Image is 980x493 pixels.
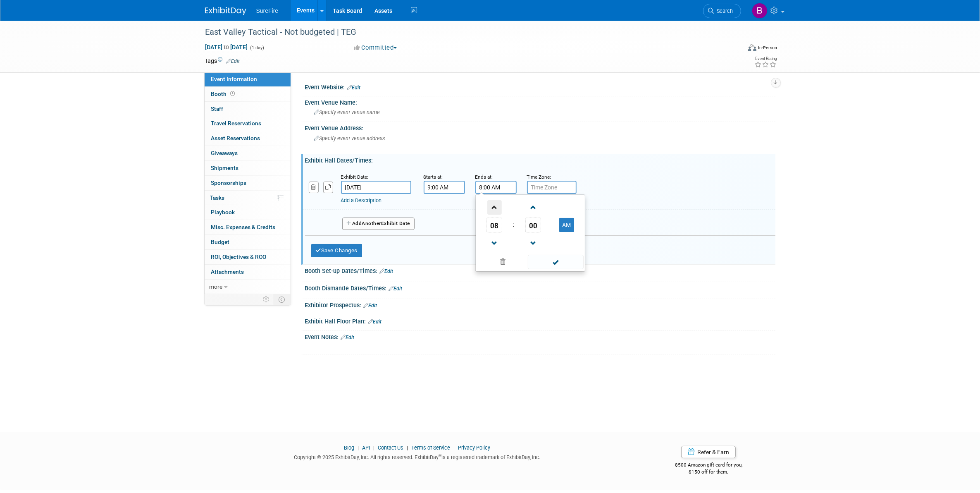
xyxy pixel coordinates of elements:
span: ROI, Objectives & ROO [211,254,267,260]
div: Event Format [692,43,777,55]
a: Edit [389,286,403,292]
a: Shipments [205,161,291,175]
span: Sponsorships [211,179,247,186]
a: Refer & Earn [681,446,736,458]
td: Personalize Event Tab Strip [260,294,274,305]
a: Search [703,4,741,18]
a: Playbook [205,205,291,220]
a: Misc. Expenses & Credits [205,220,291,235]
td: Toggle Event Tabs [274,294,291,305]
span: Misc. Expenses & Credits [211,224,276,230]
a: Staff [205,102,291,116]
a: Travel Reservations [205,116,291,131]
button: Save Changes [311,244,362,257]
a: ROI, Objectives & ROO [205,250,291,264]
a: Contact Us [378,445,403,451]
a: Decrement Hour [486,232,502,254]
a: Booth [205,87,291,101]
span: | [355,445,361,451]
a: Clear selection [477,256,529,268]
small: Starts at: [424,174,443,180]
a: Increment Hour [486,196,502,218]
span: Another [362,220,382,226]
span: Specify event venue address [314,135,385,141]
span: Booth [211,91,237,97]
div: In-Person [758,45,777,51]
small: Exhibit Date: [341,174,369,180]
input: End Time [475,181,517,194]
input: Time Zone [527,181,577,194]
span: Playbook [211,209,235,215]
div: Event Notes: [305,331,775,342]
span: | [451,445,457,451]
div: Event Venue Address: [305,122,775,132]
div: Event Venue Name: [305,96,775,107]
span: Booth not reserved yet [229,91,237,97]
div: Exhibitor Prospectus: [305,299,775,310]
a: Edit [227,58,240,64]
span: Specify event venue name [314,109,380,115]
span: Search [714,8,733,14]
small: Time Zone: [527,174,551,180]
a: Done [527,257,584,268]
a: Blog [344,445,354,451]
a: Event Information [205,72,291,86]
a: Edit [341,335,355,340]
a: Add a Description [341,197,382,203]
a: Tasks [205,191,291,205]
input: Start Time [424,181,465,194]
a: Privacy Policy [458,445,490,451]
div: Event Rating [754,57,777,61]
a: Edit [380,268,393,274]
div: Exhibit Hall Floor Plan: [305,315,775,326]
a: more [205,280,291,294]
span: | [405,445,410,451]
span: Staff [211,105,224,112]
span: Budget [211,239,230,245]
div: Booth Dismantle Dates/Times: [305,282,775,293]
a: Asset Reservations [205,131,291,146]
span: Asset Reservations [211,135,260,141]
button: AM [559,218,574,232]
img: Bree Yoshikawa [752,3,768,19]
span: Travel Reservations [211,120,262,127]
input: Date [341,181,411,194]
sup: ® [439,453,441,458]
span: Shipments [211,165,239,171]
div: $150 off for them. [642,469,775,476]
a: Decrement Minute [525,232,541,254]
a: Terms of Service [411,445,450,451]
a: Attachments [205,265,291,279]
a: Giveaways [205,146,291,160]
span: Attachments [211,268,244,275]
a: Edit [347,85,361,91]
span: Pick Minute [525,218,541,232]
a: Increment Minute [525,196,541,218]
img: Format-Inperson.png [748,44,756,51]
img: ExhibitDay [205,7,246,15]
a: Sponsorships [205,176,291,190]
span: to [223,44,231,50]
td: Tags [205,57,240,65]
button: AddAnotherExhibit Date [342,218,415,230]
a: Edit [364,303,377,309]
span: SureFire [256,7,279,14]
span: more [210,283,223,290]
a: API [362,445,370,451]
div: $500 Amazon gift card for you, [642,456,775,475]
div: East Valley Tactical - Not budgeted | TEG [203,25,729,40]
span: Giveaways [211,150,238,156]
span: Pick Hour [486,218,502,232]
span: (1 day) [250,45,265,50]
div: Copyright © 2025 ExhibitDay, Inc. All rights reserved. ExhibitDay is a registered trademark of Ex... [205,452,630,461]
a: Budget [205,235,291,249]
td: : [512,218,516,232]
a: Edit [368,319,382,325]
div: Exhibit Hall Dates/Times: [305,154,775,165]
span: Tasks [210,194,225,201]
span: | [371,445,377,451]
span: Event Information [211,76,258,82]
div: Event Website: [305,81,775,92]
small: Ends at: [475,174,493,180]
div: Booth Set-up Dates/Times: [305,265,775,275]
